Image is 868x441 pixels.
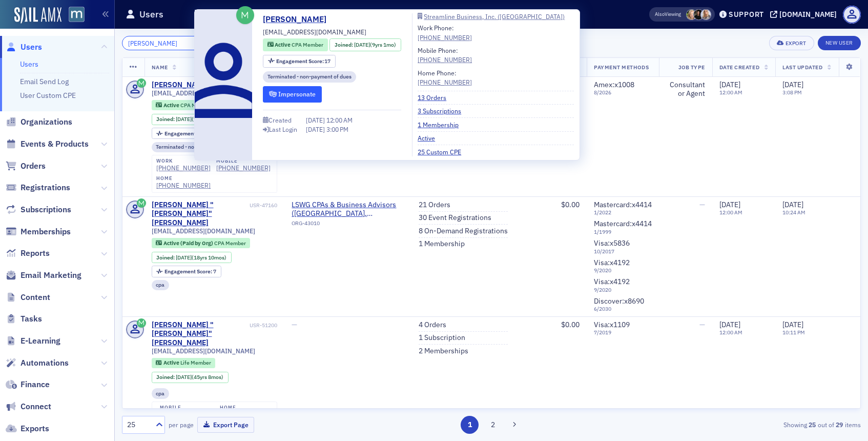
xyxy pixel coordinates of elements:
span: Exports [20,423,49,434]
img: SailAMX [69,7,85,23]
a: Users [6,42,42,53]
span: Users [20,42,42,53]
div: (18yrs 10mos) [176,254,226,261]
span: Last Updated [782,64,822,71]
span: 9 / 2020 [594,287,652,293]
a: 8 On-Demand Registrations [419,227,508,236]
a: Active CPA Member [267,41,323,49]
a: Orders [6,161,46,172]
span: 8 / 2026 [594,89,652,96]
span: CPA Member [214,239,246,247]
span: Engagement Score : [276,57,325,65]
span: Mastercard : x4414 [594,200,652,209]
div: USR-51200 [250,322,277,329]
div: Also [655,11,665,17]
a: 4 Orders [419,320,446,330]
time: 12:00 AM [719,89,742,96]
time: 3:08 PM [782,89,802,96]
span: [DATE] [176,115,192,123]
button: Export [769,36,814,50]
span: Visa : x1109 [594,320,630,329]
div: mobile [216,158,271,164]
span: 3:00 PM [326,125,348,133]
div: Joined: 2016-06-20 00:00:00 [152,114,223,125]
span: [EMAIL_ADDRESS][DOMAIN_NAME] [152,347,255,355]
span: CPA Member [292,41,323,48]
span: $0.00 [561,320,580,329]
a: [PHONE_NUMBER] [418,55,472,64]
div: 17 [276,58,331,64]
a: Active (Paid by Org) CPA Member [156,239,245,246]
a: [PHONE_NUMBER] [216,164,271,172]
div: Terminated - non-payment of dues [263,71,356,83]
span: [DATE] [176,373,192,380]
div: 25 [127,419,150,430]
div: [PHONE_NUMBER] [418,33,472,42]
span: Visa : x4192 [594,258,630,267]
a: 1 Subscription [419,333,465,343]
span: Finance [20,379,50,390]
span: [DATE] [719,200,740,209]
div: Mobile Phone: [418,46,472,65]
span: Profile [843,6,861,24]
div: [DOMAIN_NAME] [779,10,837,19]
span: [EMAIL_ADDRESS][DOMAIN_NAME] [152,227,255,235]
div: Home Phone: [418,68,472,87]
a: Registrations [6,182,70,193]
a: 2 Memberships [419,347,468,356]
label: per page [169,420,194,429]
span: Date Created [719,64,759,71]
a: E-Learning [6,335,60,347]
a: Reports [6,248,50,259]
span: — [699,320,705,329]
span: Active (Paid by Org) [163,239,214,247]
div: home [220,405,274,411]
div: Last Login [269,127,297,132]
div: Terminated - non-payment of dues [152,142,245,152]
span: — [699,200,705,209]
div: Engagement Score: 7 [152,266,221,277]
span: Engagement Score : [164,268,213,275]
span: Engagement Score : [164,130,213,137]
span: Viewing [655,11,681,18]
div: Streamline Business, Inc. ([GEOGRAPHIC_DATA]) [424,14,565,19]
a: User Custom CPE [20,91,76,100]
span: [DATE] [719,80,740,89]
span: — [292,320,297,329]
span: [DATE] [354,41,370,48]
a: 30 Event Registrations [419,213,491,223]
span: 10 / 2017 [594,248,652,255]
div: Engagement Score: 17 [152,128,224,139]
a: Content [6,292,50,303]
time: 10:24 AM [782,209,805,216]
span: [DATE] [782,320,803,329]
div: Engagement Score: 17 [263,55,336,68]
time: 12:00 AM [719,209,742,216]
div: [PHONE_NUMBER] [156,164,211,172]
a: 25 Custom CPE [418,147,469,156]
a: Active [418,133,443,143]
a: [PHONE_NUMBER] [418,77,472,87]
span: Tasks [20,313,42,325]
span: Payment Methods [594,64,649,71]
div: [PHONE_NUMBER] [156,182,211,189]
a: New User [818,36,861,50]
button: Impersonate [263,86,322,102]
span: Orders [20,161,46,172]
span: 9 / 2020 [594,267,652,274]
div: [PERSON_NAME] [152,81,209,90]
span: Organizations [20,116,72,128]
div: Consultant or Agent [666,81,705,98]
div: Joined: 2016-06-20 00:00:00 [329,38,401,51]
a: 1 Membership [418,120,466,129]
a: Active CPA Member [156,102,212,108]
span: Subscriptions [20,204,71,215]
div: work [156,158,211,164]
span: Memberships [20,226,71,237]
a: 13 Orders [418,93,454,102]
a: [PERSON_NAME] "[PERSON_NAME]" [PERSON_NAME] [152,201,248,228]
div: 7 [164,269,216,274]
a: Subscriptions [6,204,71,215]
